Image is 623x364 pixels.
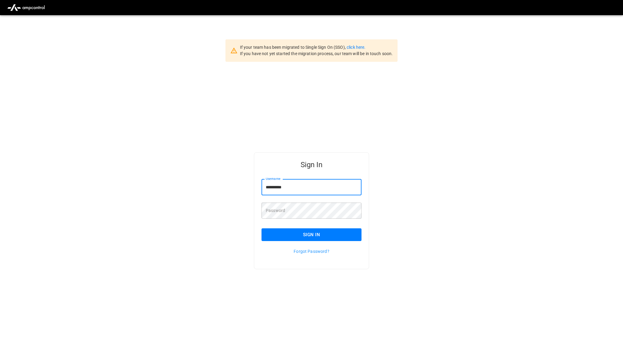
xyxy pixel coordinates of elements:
h5: Sign In [262,160,361,170]
button: Sign In [262,228,361,241]
p: Forgot Password? [262,248,361,254]
span: If your team has been migrated to Single Sign On (SSO), [240,45,347,50]
img: ampcontrol.io logo [5,2,47,13]
label: Username [266,177,280,181]
a: click here. [347,45,365,50]
span: If you have not yet started the migration process, our team will be in touch soon. [240,51,393,56]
